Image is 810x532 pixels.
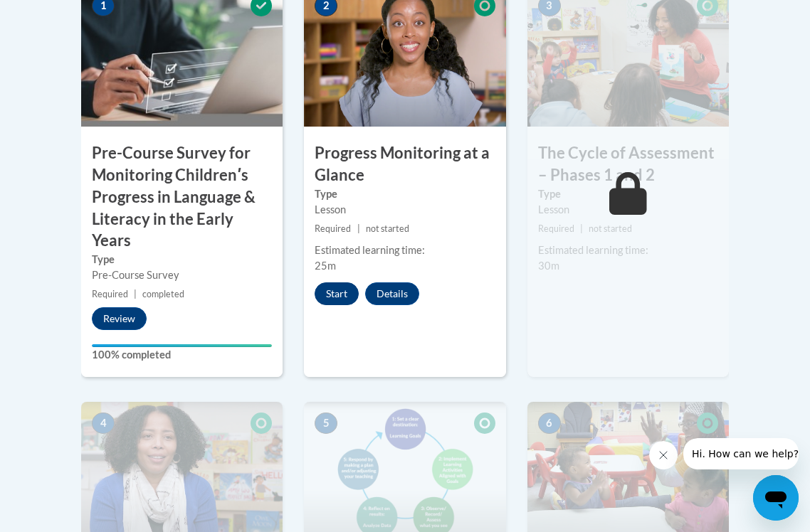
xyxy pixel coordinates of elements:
[315,243,495,258] div: Estimated learning time:
[589,223,632,234] span: not started
[134,289,137,299] span: |
[538,202,718,218] div: Lesson
[315,260,336,272] span: 25m
[649,441,678,469] iframe: Close message
[538,243,718,258] div: Estimated learning time:
[538,413,561,434] span: 6
[538,186,718,202] label: Type
[315,282,359,305] button: Start
[315,202,495,218] div: Lesson
[81,142,283,252] h3: Pre-Course Survey for Monitoring Childrenʹs Progress in Language & Literacy in the Early Years
[92,267,272,283] div: Pre-Course Survey
[142,289,184,299] span: completed
[538,223,574,234] span: Required
[315,186,495,202] label: Type
[357,223,360,234] span: |
[683,438,799,469] iframe: Message from company
[92,347,272,363] label: 100% completed
[92,413,115,434] span: 4
[92,307,147,330] button: Review
[580,223,583,234] span: |
[315,223,351,234] span: Required
[538,260,559,272] span: 30m
[527,142,729,186] h3: The Cycle of Assessment – Phases 1 and 2
[365,282,419,305] button: Details
[753,475,799,521] iframe: Button to launch messaging window
[315,413,337,434] span: 5
[366,223,409,234] span: not started
[92,289,128,299] span: Required
[92,252,272,267] label: Type
[92,344,272,347] div: Your progress
[304,142,505,186] h3: Progress Monitoring at a Glance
